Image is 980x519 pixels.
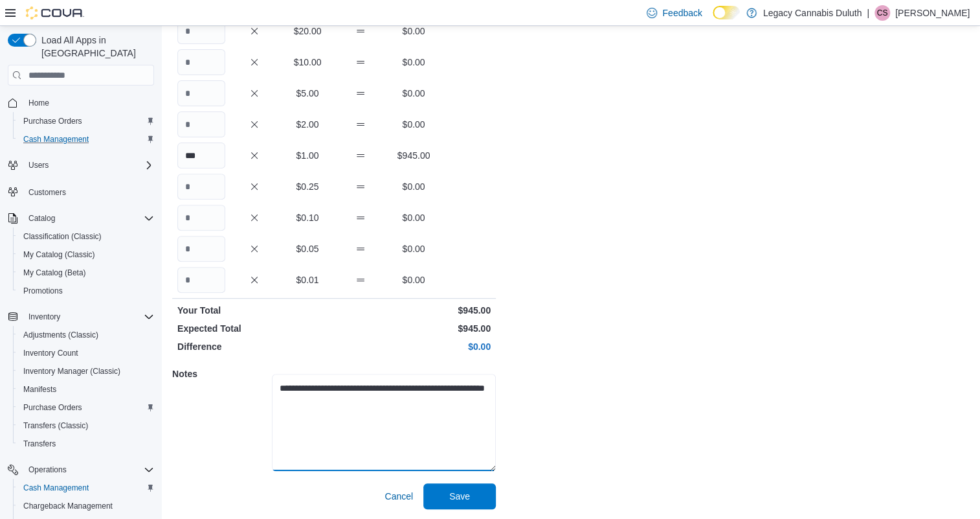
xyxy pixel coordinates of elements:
button: Promotions [13,282,159,300]
button: Inventory [3,308,159,326]
button: Inventory [23,309,65,325]
p: $0.10 [284,211,331,224]
button: My Catalog (Beta) [13,264,159,282]
span: Cancel [384,490,413,503]
button: Cash Management [13,130,159,148]
span: Chargeback Management [18,498,154,514]
a: Cash Management [18,480,94,496]
p: Expected Total [177,322,331,335]
span: My Catalog (Classic) [23,249,95,260]
span: My Catalog (Beta) [18,265,154,281]
p: Your Total [177,304,331,317]
p: $0.00 [390,56,438,69]
span: Save [449,490,470,503]
input: Quantity [177,236,225,262]
button: Catalog [23,211,60,226]
span: Transfers (Classic) [18,418,154,433]
button: Purchase Orders [13,112,159,130]
button: Operations [23,462,72,478]
button: Transfers (Classic) [13,417,159,435]
a: Purchase Orders [18,400,87,415]
span: Operations [28,465,67,475]
span: Cash Management [23,483,89,493]
span: Home [23,95,154,111]
button: Cancel [379,483,418,509]
p: $0.00 [390,273,438,286]
input: Quantity [177,205,225,231]
span: Promotions [18,283,154,299]
span: CS [877,5,888,21]
span: Inventory [28,312,60,322]
p: $10.00 [284,56,331,69]
span: Transfers (Classic) [23,421,88,431]
span: Inventory Manager (Classic) [18,363,154,379]
a: Inventory Count [18,345,84,361]
span: Catalog [28,213,55,224]
input: Quantity [177,174,225,200]
p: [PERSON_NAME] [895,5,970,21]
a: Classification (Classic) [18,229,107,244]
span: Purchase Orders [18,113,154,129]
p: $20.00 [284,25,331,38]
span: Inventory Count [23,348,78,358]
input: Quantity [177,267,225,293]
button: Customers [3,182,159,201]
a: Customers [23,185,71,200]
span: Adjustments (Classic) [18,327,154,343]
span: Customers [28,187,66,198]
a: Inventory Manager (Classic) [18,363,126,379]
span: Classification (Classic) [23,231,102,242]
span: Cash Management [18,480,154,496]
button: Transfers [13,435,159,453]
a: Transfers [18,436,61,452]
button: Operations [3,461,159,479]
span: Users [23,157,154,173]
span: Chargeback Management [23,501,113,511]
button: Inventory Count [13,344,159,362]
p: $0.25 [284,180,331,193]
input: Dark Mode [713,6,740,19]
span: Purchase Orders [18,400,154,415]
span: Users [28,160,49,170]
button: Purchase Orders [13,398,159,417]
span: Operations [23,462,154,478]
span: Cash Management [18,132,154,147]
p: $0.01 [284,273,331,286]
span: Transfers [23,439,56,449]
span: Purchase Orders [23,116,82,126]
span: Catalog [23,211,154,226]
span: Manifests [18,382,154,397]
button: Classification (Classic) [13,227,159,246]
p: $0.00 [390,118,438,131]
button: Users [3,156,159,174]
span: My Catalog (Beta) [23,268,86,278]
span: Load All Apps in [GEOGRAPHIC_DATA] [36,34,154,60]
span: Classification (Classic) [18,229,154,244]
p: $1.00 [284,149,331,162]
button: My Catalog (Classic) [13,246,159,264]
span: Inventory [23,309,154,325]
a: Home [23,95,54,111]
p: Difference [177,340,331,353]
p: $945.00 [390,149,438,162]
a: Manifests [18,382,61,397]
button: Users [23,157,54,173]
p: $0.05 [284,242,331,255]
p: Legacy Cannabis Duluth [763,5,862,21]
button: Catalog [3,209,159,227]
p: $0.00 [390,180,438,193]
a: Chargeback Management [18,498,118,514]
span: Manifests [23,384,56,395]
p: $945.00 [337,322,491,335]
p: | [867,5,869,21]
span: Purchase Orders [23,402,82,413]
input: Quantity [177,143,225,168]
a: Adjustments (Classic) [18,327,104,343]
p: $2.00 [284,118,331,131]
button: Manifests [13,380,159,398]
p: $0.00 [337,340,491,353]
h5: Notes [172,361,269,387]
a: My Catalog (Classic) [18,247,100,262]
input: Quantity [177,80,225,106]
